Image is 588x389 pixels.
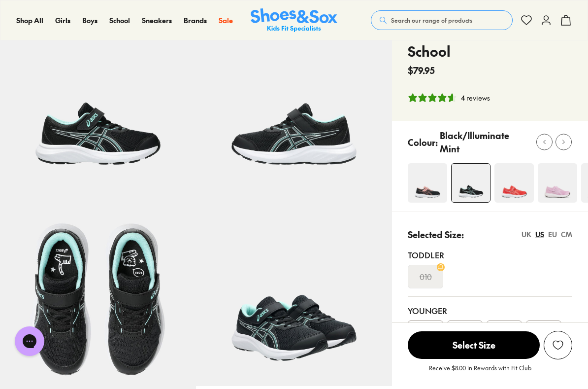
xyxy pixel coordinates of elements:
span: School [109,15,130,25]
img: SNS_Logo_Responsive.svg [251,8,337,33]
span: Boys [82,15,98,25]
a: Sale [219,15,233,26]
span: Select Size [408,331,540,359]
a: Girls [55,15,70,26]
a: Brands [184,15,207,26]
p: Black/Illuminate Mint [440,129,529,155]
span: Shop All [16,15,43,25]
button: Select Size [408,331,540,359]
span: Brands [184,15,207,25]
a: Shop All [16,15,43,26]
button: 4.75 stars, 4 ratings [408,93,490,103]
span: Search our range of products [391,16,472,25]
button: Search our range of products [371,10,513,30]
a: Boys [82,15,98,26]
div: Toddler [408,249,572,261]
p: Selected Size: [408,228,464,241]
a: Sneakers [142,15,172,26]
div: 4 reviews [461,93,490,103]
s: 010 [420,271,432,283]
iframe: Gorgias live chat messenger [10,323,49,359]
img: 4-525296_1 [538,163,577,203]
div: Younger [408,305,572,317]
span: Sneakers [142,15,172,25]
p: Receive $8.00 in Rewards with Fit Club [429,363,531,381]
h4: Contend 9 Pre-School [408,20,531,62]
img: 4-522484_1 [452,164,490,202]
img: 4-551436_1 [408,163,447,203]
span: Girls [55,15,70,25]
span: Sale [219,15,233,25]
p: Colour: [408,136,438,149]
span: $79.95 [408,64,435,77]
button: Add to Wishlist [544,331,572,359]
a: School [109,15,130,26]
div: US [535,229,544,240]
a: Shoes & Sox [251,8,337,33]
div: CM [561,229,572,240]
img: 4-522479_1 [494,163,534,203]
div: EU [548,229,557,240]
img: 7-522487_1 [196,190,392,386]
div: UK [522,229,531,240]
